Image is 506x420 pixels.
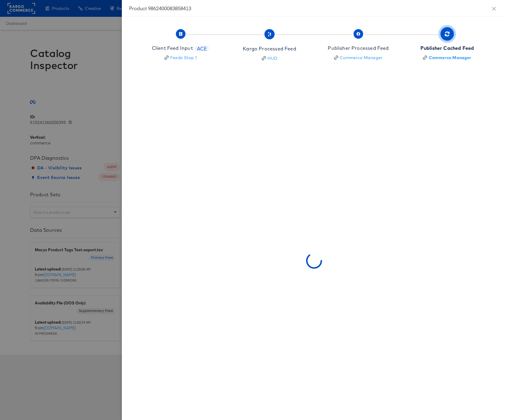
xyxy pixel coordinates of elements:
[312,24,405,68] button: Publisher Processed FeedCommerce Manager
[328,45,389,52] div: Publisher Processed Feed
[420,55,474,61] a: Commerce Manager
[243,45,296,52] div: Kargo Processed Feed
[420,45,474,52] div: Publisher Cached Feed
[170,55,197,61] div: Feeds Step 1
[223,24,316,68] button: Kargo Processed FeedHUD
[267,55,278,61] div: HUD
[429,55,471,61] div: Commerce Manager
[194,45,210,52] span: ACE
[340,55,383,61] div: Commerce Manager
[400,24,494,68] button: Publisher Cached FeedCommerce Manager
[492,6,496,11] span: close
[328,55,389,61] a: Commerce Manager
[129,5,499,11] div: Product 9862400083858413
[152,45,193,52] div: Client Feed Input
[243,55,296,61] a: HUD
[152,55,209,61] a: Feeds Step 1
[134,24,227,68] button: Client Feed InputACEFeeds Step 1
